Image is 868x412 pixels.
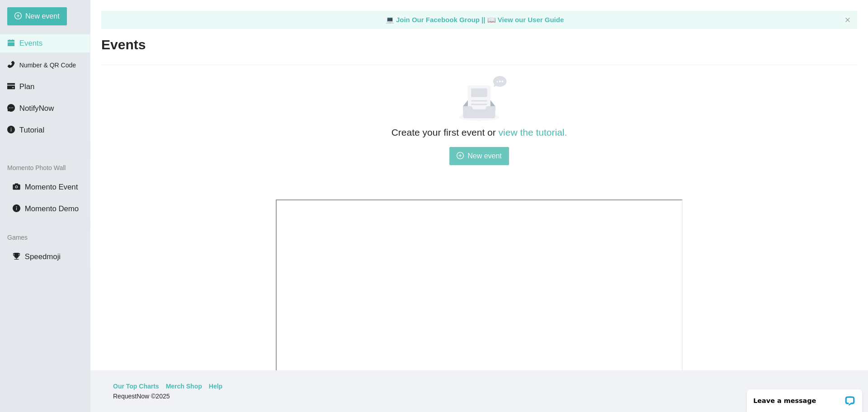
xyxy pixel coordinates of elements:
a: laptop View our User Guide [487,16,564,24]
span: info-circle [13,204,20,212]
span: calendar [7,39,15,47]
span: Number & QR Code [19,62,76,69]
span: message [7,104,15,112]
span: Tutorial [19,126,44,134]
span: Speedmoji [25,252,61,261]
a: Merch Shop [166,381,202,391]
span: credit-card [7,82,15,90]
a: view the tutorial. [499,127,567,137]
button: plus-circleNew event [449,147,509,165]
iframe: LiveChat chat widget [741,384,868,412]
span: Momento Demo [25,204,79,213]
span: NotifyNow [19,104,54,113]
button: close [845,17,850,23]
h2: Create your first event or [276,125,683,140]
span: New event [25,10,60,22]
div: RequestNow © 2025 [113,391,843,401]
span: phone [7,61,15,68]
span: laptop [386,16,394,24]
a: Our Top Charts [113,381,159,391]
a: laptop Join Our Facebook Group || [386,16,487,24]
span: camera [13,183,20,190]
span: Momento Event [25,183,78,191]
span: Plan [19,82,35,91]
span: plus-circle [14,12,22,21]
span: plus-circle [457,152,464,161]
h2: Events [101,36,146,54]
span: Events [19,39,42,47]
a: Help [209,381,222,391]
span: laptop [487,16,496,24]
span: info-circle [7,126,15,133]
button: plus-circleNew event [7,7,67,25]
span: New event [467,150,502,161]
span: trophy [13,252,20,260]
